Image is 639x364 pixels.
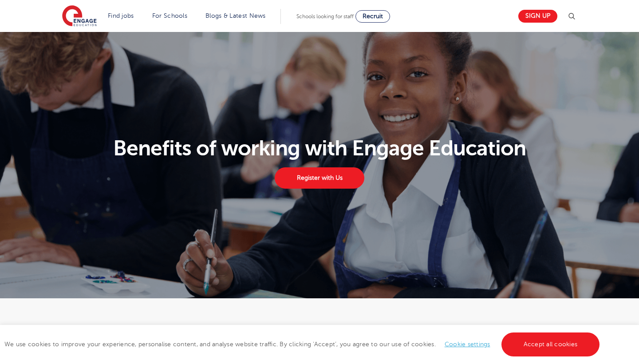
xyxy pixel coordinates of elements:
a: Blogs & Latest News [205,12,266,19]
a: Find jobs [108,12,134,19]
a: Cookie settings [445,341,490,348]
span: We use cookies to improve your experience, personalise content, and analyse website traffic. By c... [4,341,602,348]
span: Recruit [363,13,383,20]
img: Engage Education [62,5,97,28]
a: Recruit [355,10,390,23]
a: For Schools [152,12,187,19]
a: Accept all cookies [501,332,600,356]
span: Schools looking for staff [296,13,354,20]
h1: Benefits of working with Engage Education [57,138,582,159]
a: Register with Us [275,167,364,189]
a: Sign up [518,10,557,23]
